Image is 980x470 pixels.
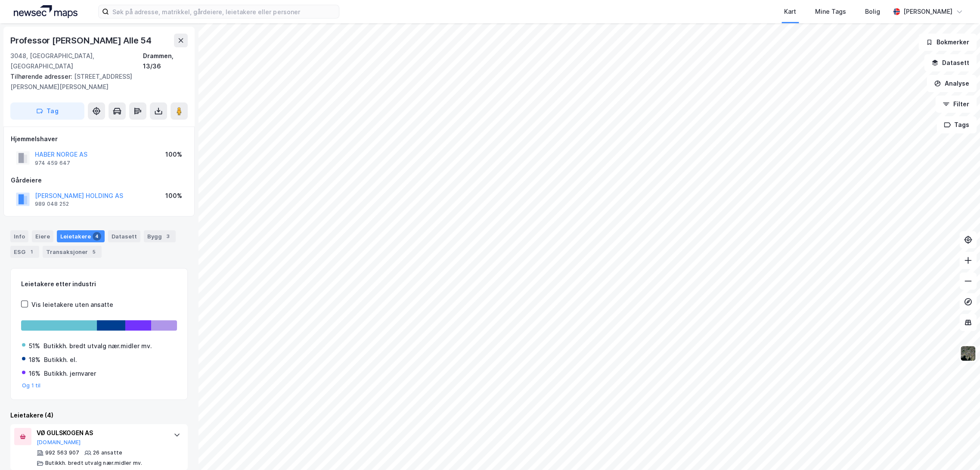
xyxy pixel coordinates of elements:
button: Tag [10,102,84,120]
button: Datasett [924,54,977,71]
button: Bokmerker [918,34,977,51]
div: Drammen, 13/36 [143,51,188,71]
div: 4 [93,232,101,241]
div: Transaksjoner [43,246,102,258]
div: 1 [27,247,36,256]
div: Eiere [32,230,53,242]
button: [DOMAIN_NAME] [37,439,81,446]
button: Tags [937,116,977,133]
div: 18% [29,355,40,365]
div: Professor [PERSON_NAME] Alle 54 [10,34,153,47]
div: Kart [784,6,796,17]
div: 5 [90,247,98,256]
div: VØ GULSKOGEN AS [37,428,165,438]
div: Hjemmelshaver [11,134,187,144]
iframe: Chat Widget [937,429,980,470]
input: Søk på adresse, matrikkel, gårdeiere, leietakere eller personer [109,5,339,18]
img: 9k= [960,345,976,362]
button: Og 1 til [22,382,41,389]
div: Gårdeiere [11,175,187,186]
div: 974 459 647 [35,160,70,167]
img: logo.a4113a55bc3d86da70a041830d287a7e.svg [14,5,78,18]
button: Filter [935,96,977,113]
button: Analyse [927,75,977,92]
div: ESG [10,246,39,258]
div: Butikkh. jernvarer [44,368,96,379]
div: Leietakere (4) [10,410,188,421]
div: Vis leietakere uten ansatte [31,300,113,310]
div: Bolig [865,6,880,17]
div: Datasett [108,230,140,242]
div: 3 [164,232,172,241]
div: Bygg [144,230,176,242]
div: 989 048 252 [35,201,69,207]
span: Tilhørende adresser: [10,73,74,80]
div: 100% [165,149,182,160]
div: 3048, [GEOGRAPHIC_DATA], [GEOGRAPHIC_DATA] [10,51,143,71]
div: Kontrollprogram for chat [937,429,980,470]
div: Info [10,230,28,242]
div: [STREET_ADDRESS][PERSON_NAME][PERSON_NAME] [10,71,181,92]
div: 100% [165,191,182,201]
div: Leietakere [57,230,105,242]
div: Butikkh. bredt utvalg nær.midler mv. [43,341,152,351]
div: 26 ansatte [93,449,122,456]
div: Mine Tags [815,6,846,17]
div: 16% [29,368,40,379]
div: Butikkh. el. [44,355,77,365]
div: [PERSON_NAME] [903,6,952,17]
div: 992 563 907 [45,449,79,456]
div: Butikkh. bredt utvalg nær.midler mv. [45,460,142,467]
div: Leietakere etter industri [21,279,177,289]
div: 51% [29,341,40,351]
